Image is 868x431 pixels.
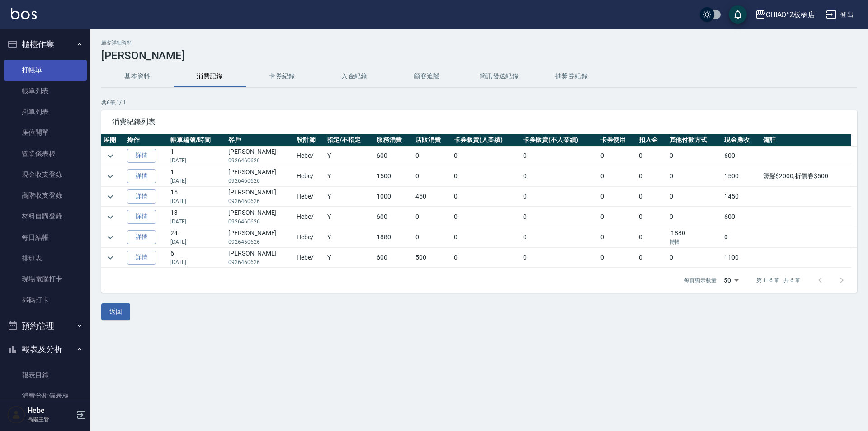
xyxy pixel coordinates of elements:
p: 0926460626 [228,238,292,246]
th: 卡券販賣(不入業績) [521,134,598,146]
img: Logo [11,8,37,19]
td: 6 [168,248,226,268]
a: 排班表 [4,248,87,269]
td: 450 [413,187,452,207]
a: 詳情 [127,210,156,224]
td: 0 [452,207,521,227]
a: 詳情 [127,149,156,163]
td: 15 [168,187,226,207]
button: 顧客追蹤 [391,66,463,87]
td: Hebe / [294,207,325,227]
td: 1500 [374,166,413,186]
td: 0 [521,248,598,268]
button: 簡訊發送紀錄 [463,66,535,87]
td: 0 [667,207,722,227]
p: [DATE] [170,156,224,165]
td: 0 [413,146,452,166]
span: 消費紀錄列表 [112,118,846,127]
p: 0926460626 [228,258,292,266]
th: 備註 [761,134,851,146]
h3: [PERSON_NAME] [101,49,857,62]
a: 材料自購登錄 [4,206,87,227]
td: 0 [598,248,637,268]
td: Hebe / [294,166,325,186]
td: 0 [667,166,722,186]
p: 轉帳 [670,238,720,246]
td: 0 [521,146,598,166]
td: 1880 [374,227,413,247]
th: 扣入金 [637,134,667,146]
a: 打帳單 [4,60,87,81]
td: Y [325,248,375,268]
div: 50 [720,268,742,293]
button: expand row [104,190,117,204]
button: 基本資料 [101,66,174,87]
td: 1100 [722,248,760,268]
td: 0 [521,187,598,207]
button: 返回 [101,303,130,320]
td: 0 [598,166,637,186]
td: 500 [413,248,452,268]
a: 消費分析儀表板 [4,385,87,406]
th: 展開 [101,134,125,146]
a: 營業儀表板 [4,143,87,164]
td: 600 [374,207,413,227]
td: 0 [413,207,452,227]
p: 第 1–6 筆 共 6 筆 [756,276,800,284]
button: 櫃檯作業 [4,33,87,56]
td: 0 [667,187,722,207]
button: expand row [104,251,117,265]
button: expand row [104,231,117,244]
td: 0 [521,166,598,186]
td: Y [325,227,375,247]
a: 現金收支登錄 [4,164,87,185]
td: 0 [637,187,667,207]
td: 燙髮$2000,折價卷$500 [761,166,851,186]
a: 詳情 [127,189,156,204]
p: 高階主管 [28,415,74,423]
td: 0 [452,187,521,207]
td: [PERSON_NAME] [226,166,294,186]
th: 卡券販賣(入業績) [452,134,521,146]
td: Y [325,166,375,186]
p: [DATE] [170,177,224,185]
th: 帳單編號/時間 [168,134,226,146]
td: 0 [452,248,521,268]
button: 入金紀錄 [318,66,391,87]
td: 0 [521,207,598,227]
a: 高階收支登錄 [4,185,87,206]
button: CHIAO^2板橋店 [751,5,819,24]
button: 報表及分析 [4,337,87,361]
th: 現金應收 [722,134,760,146]
td: [PERSON_NAME] [226,187,294,207]
button: 卡券紀錄 [246,66,318,87]
td: 1000 [374,187,413,207]
td: 1 [168,146,226,166]
button: 抽獎券紀錄 [535,66,608,87]
button: 預約管理 [4,314,87,338]
a: 報表目錄 [4,365,87,385]
a: 詳情 [127,230,156,244]
td: Y [325,187,375,207]
a: 掛單列表 [4,101,87,122]
td: 0 [598,227,637,247]
button: 消費記錄 [174,66,246,87]
a: 詳情 [127,169,156,183]
button: expand row [104,210,117,224]
button: save [729,5,747,24]
h2: 顧客詳細資料 [101,40,857,46]
img: Person [7,406,25,424]
th: 指定/不指定 [325,134,375,146]
td: 1500 [722,166,760,186]
th: 客戶 [226,134,294,146]
a: 帳單列表 [4,81,87,101]
td: Hebe / [294,146,325,166]
td: 0 [598,187,637,207]
td: 0 [637,227,667,247]
td: 0 [722,227,760,247]
th: 其他付款方式 [667,134,722,146]
td: 0 [598,146,637,166]
td: 0 [667,146,722,166]
a: 掃碼打卡 [4,289,87,310]
td: 24 [168,227,226,247]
